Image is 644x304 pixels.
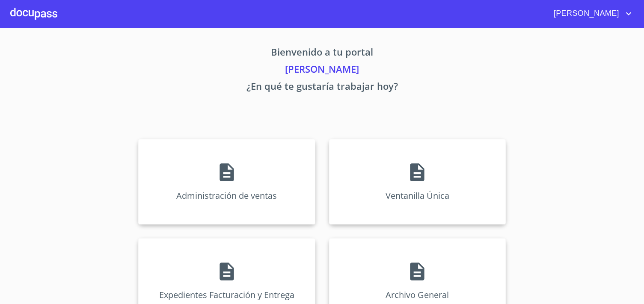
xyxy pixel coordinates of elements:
p: Archivo General [386,289,449,301]
button: account of current user [547,7,634,21]
p: Bienvenido a tu portal [59,45,586,62]
span: [PERSON_NAME] [547,7,623,21]
p: [PERSON_NAME] [59,62,586,79]
p: ¿En qué te gustaría trabajar hoy? [59,79,586,96]
p: Ventanilla Única [386,190,449,201]
p: Expedientes Facturación y Entrega [159,289,294,301]
p: Administración de ventas [176,190,277,201]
